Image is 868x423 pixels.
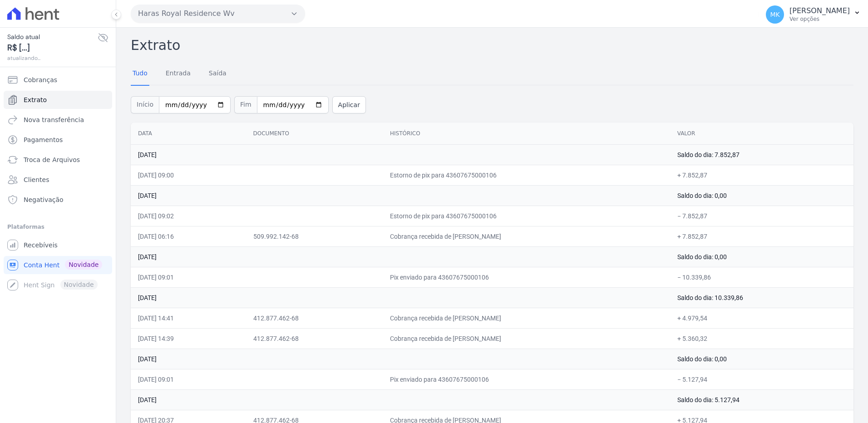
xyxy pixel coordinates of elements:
[4,236,112,254] a: Recebíveis
[789,15,850,23] p: Ver opções
[24,95,47,104] span: Extrato
[246,328,383,349] td: 412.877.462-68
[131,35,853,55] h2: Extrato
[670,144,853,165] td: Saldo do dia: 7.852,87
[670,206,853,226] td: − 7.852,87
[383,123,670,145] th: Histórico
[131,267,246,287] td: [DATE] 09:01
[4,191,112,209] a: Negativação
[4,91,112,109] a: Extrato
[131,165,246,185] td: [DATE] 09:00
[670,123,853,145] th: Valor
[670,267,853,287] td: − 10.339,86
[670,185,853,206] td: Saldo do dia: 0,00
[383,308,670,328] td: Cobrança recebida de [PERSON_NAME]
[131,369,246,389] td: [DATE] 09:01
[4,111,112,129] a: Nova transferência
[7,71,108,294] nav: Sidebar
[670,369,853,389] td: − 5.127,94
[7,221,108,232] div: Plataformas
[131,328,246,349] td: [DATE] 14:39
[383,267,670,287] td: Pix enviado para 43607675000106
[670,308,853,328] td: + 4.979,54
[131,287,670,308] td: [DATE]
[131,5,305,23] button: Haras Royal Residence Wv
[246,308,383,328] td: 412.877.462-68
[383,226,670,246] td: Cobrança recebida de [PERSON_NAME]
[131,226,246,246] td: [DATE] 06:16
[670,165,853,185] td: + 7.852,87
[7,42,98,54] span: R$ [...]
[24,115,84,124] span: Nova transferência
[383,206,670,226] td: Estorno de pix para 43607675000106
[131,62,149,86] a: Tudo
[24,75,57,84] span: Cobranças
[383,165,670,185] td: Estorno de pix para 43607675000106
[670,246,853,267] td: Saldo do dia: 0,00
[24,155,80,164] span: Troca de Arquivos
[383,369,670,389] td: Pix enviado para 43607675000106
[24,241,58,250] span: Recebíveis
[4,256,112,274] a: Conta Hent Novidade
[164,62,192,86] a: Entrada
[383,328,670,349] td: Cobrança recebida de [PERSON_NAME]
[759,2,868,27] button: MK [PERSON_NAME] Ver opções
[789,6,850,15] p: [PERSON_NAME]
[4,171,112,189] a: Clientes
[246,226,383,246] td: 509.992.142-68
[7,32,98,42] span: Saldo atual
[7,54,98,62] span: atualizando...
[131,96,159,113] span: Início
[131,349,670,369] td: [DATE]
[246,123,383,145] th: Documento
[24,261,59,270] span: Conta Hent
[131,185,670,206] td: [DATE]
[131,144,670,165] td: [DATE]
[670,287,853,308] td: Saldo do dia: 10.339,86
[24,135,63,144] span: Pagamentos
[670,328,853,349] td: + 5.360,32
[670,389,853,410] td: Saldo do dia: 5.127,94
[234,96,257,113] span: Fim
[4,71,112,89] a: Cobranças
[207,62,228,86] a: Saída
[131,206,246,226] td: [DATE] 09:02
[770,11,779,18] span: MK
[65,260,102,270] span: Novidade
[24,195,64,204] span: Negativação
[131,308,246,328] td: [DATE] 14:41
[24,175,49,184] span: Clientes
[332,96,366,113] button: Aplicar
[670,226,853,246] td: + 7.852,87
[4,151,112,169] a: Troca de Arquivos
[131,123,246,145] th: Data
[131,389,670,410] td: [DATE]
[131,246,670,267] td: [DATE]
[670,349,853,369] td: Saldo do dia: 0,00
[4,131,112,149] a: Pagamentos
